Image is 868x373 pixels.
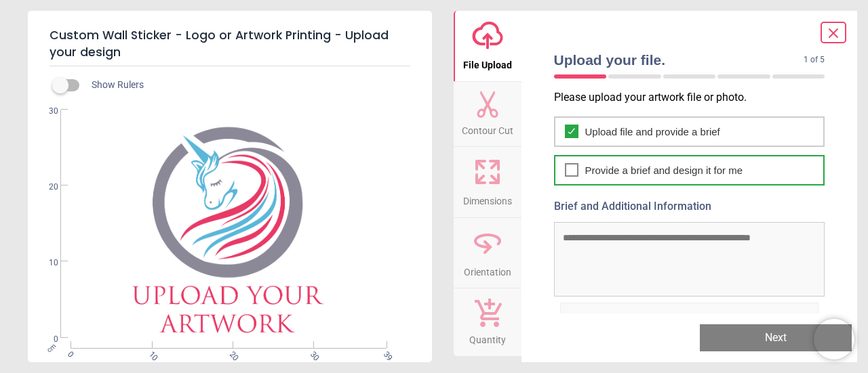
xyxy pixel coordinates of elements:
span: File Upload [463,52,512,72]
span: Orientation [464,259,511,280]
span: cm [45,341,58,353]
span: 0 [65,349,74,358]
span: Dimensions [463,188,512,209]
span: 10 [33,257,58,269]
span: 20 [33,181,58,193]
iframe: Brevo live chat [814,319,854,359]
span: Upload file and provide a brief [585,125,720,139]
button: Orientation [454,218,521,288]
span: Upload your file. [554,50,804,70]
button: Next [700,324,852,351]
h5: Custom Wall Sticker - Logo or Artwork Printing - Upload your design [50,22,410,66]
span: Quantity [469,327,506,347]
span: Provide a brief and design it for me [585,163,743,177]
button: Contour Cut [454,82,521,147]
span: 20 [226,349,235,358]
span: 39 [380,349,389,358]
p: Please upload your artwork file or photo. [554,90,836,105]
label: Brief and Additional Information [554,199,825,214]
button: File Upload [454,11,521,81]
button: Dimensions [454,147,521,217]
span: 10 [146,349,155,358]
button: Quantity [454,288,521,356]
span: Contour Cut [462,118,513,138]
span: 1 of 5 [804,54,825,66]
span: 30 [33,106,58,117]
span: 30 [307,349,316,358]
div: Show Rulers [60,77,432,93]
span: 0 [33,334,58,345]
